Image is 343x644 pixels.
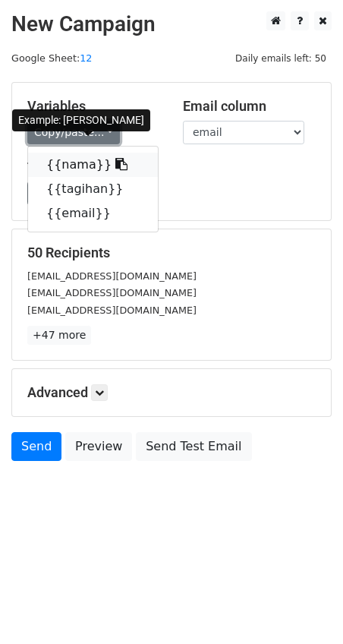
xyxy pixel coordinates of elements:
a: {{tagihan}} [28,177,158,201]
a: {{email}} [28,201,158,226]
h5: Email column [183,98,316,115]
span: Daily emails left: 50 [230,50,332,67]
h5: Variables [27,98,160,115]
h5: 50 Recipients [27,245,316,261]
a: +47 more [27,326,91,345]
a: 12 [80,52,92,64]
div: Example: [PERSON_NAME] [12,109,150,131]
a: Send [11,432,61,461]
small: Google Sheet: [11,52,92,64]
small: [EMAIL_ADDRESS][DOMAIN_NAME] [27,305,197,316]
a: {{nama}} [28,153,158,177]
h2: New Campaign [11,11,332,37]
h5: Advanced [27,384,316,401]
iframe: Chat Widget [267,571,343,644]
small: [EMAIL_ADDRESS][DOMAIN_NAME] [27,287,197,298]
a: Daily emails left: 50 [230,52,332,64]
a: Send Test Email [136,432,251,461]
a: Preview [65,432,132,461]
small: [EMAIL_ADDRESS][DOMAIN_NAME] [27,270,197,282]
